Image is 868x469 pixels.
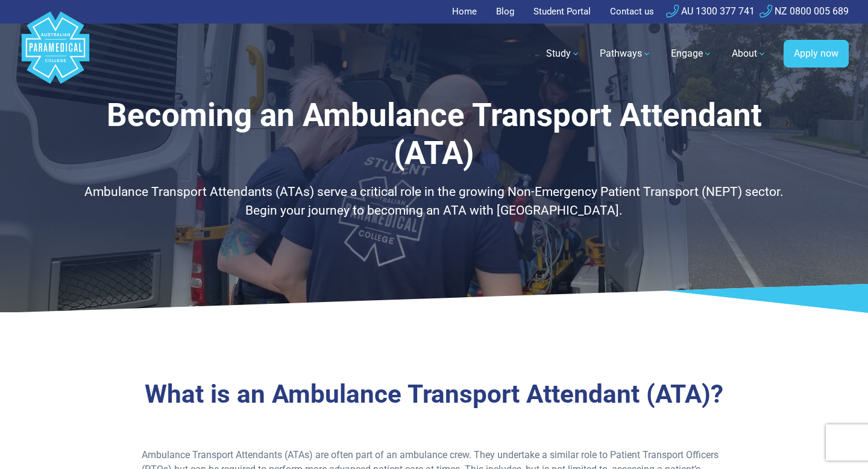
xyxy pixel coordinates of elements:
[784,40,849,68] a: Apply now
[664,37,720,71] a: Engage
[759,5,849,17] a: NZ 0800 005 689
[593,37,659,71] a: Pathways
[539,37,588,71] a: Study
[81,183,787,221] p: Ambulance Transport Attendants (ATAs) serve a critical role in the growing Non-Emergency Patient ...
[81,379,787,410] h2: What is an Ambulance Transport Attendant (ATA)?
[19,24,92,84] a: Australian Paramedical College
[81,96,787,173] h1: Becoming an Ambulance Transport Attendant (ATA)
[725,37,774,71] a: About
[666,5,755,17] a: AU 1300 377 741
